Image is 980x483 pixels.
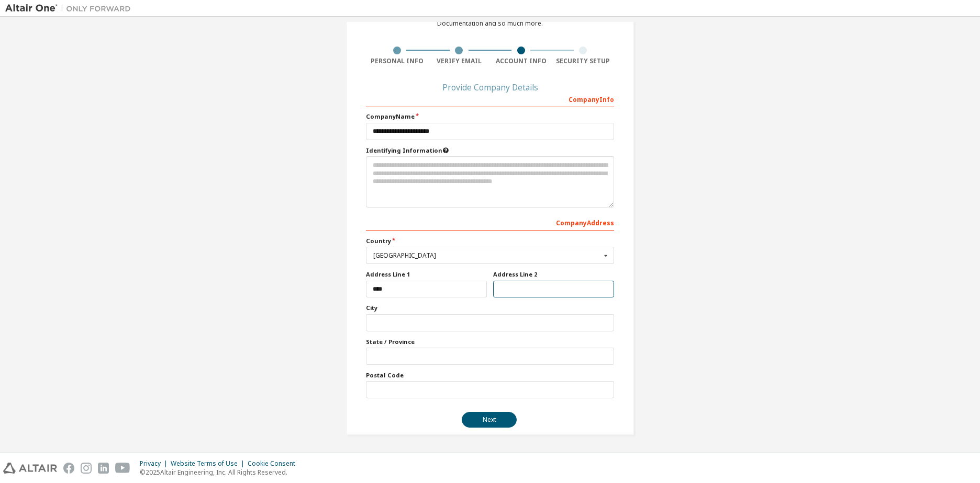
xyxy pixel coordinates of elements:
[5,3,136,14] img: Altair One
[373,252,601,259] div: [GEOGRAPHIC_DATA]
[3,463,57,474] img: altair_logo.svg
[552,57,615,65] div: Security Setup
[490,57,552,65] div: Account Info
[366,146,614,155] label: Please provide any information that will help our support team identify your company. Email and n...
[140,459,171,468] div: Privacy
[366,371,614,379] label: Postal Code
[81,463,92,474] img: instagram.svg
[366,57,428,65] div: Personal Info
[63,463,74,474] img: facebook.svg
[493,270,614,279] label: Address Line 2
[366,338,614,346] label: State / Province
[366,237,614,245] label: Country
[366,304,614,312] label: City
[366,214,614,231] div: Company Address
[171,459,248,468] div: Website Terms of Use
[140,468,302,477] p: © 2025 Altair Engineering, Inc. All Rights Reserved.
[428,57,491,65] div: Verify Email
[366,90,614,107] div: Company Info
[462,412,517,428] button: Next
[248,459,302,468] div: Cookie Consent
[366,84,614,90] div: Provide Company Details
[366,270,487,279] label: Address Line 1
[115,463,130,474] img: youtube.svg
[366,112,614,121] label: Company Name
[98,463,109,474] img: linkedin.svg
